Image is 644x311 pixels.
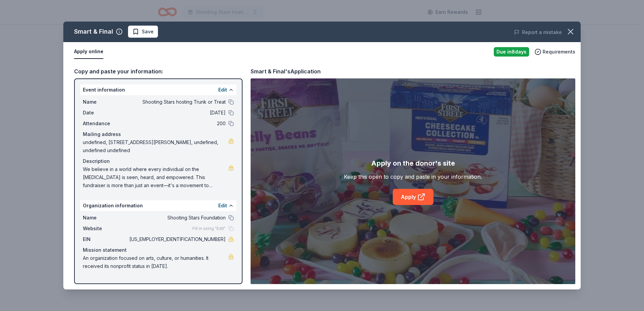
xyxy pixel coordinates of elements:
[494,47,529,57] div: Due in 8 days
[128,214,226,222] span: Shooting Stars Foundation
[514,28,562,36] button: Report a mistake
[393,189,433,205] a: Apply
[83,254,228,270] span: An organization focused on arts, culture, or humanities. It received its nonprofit status in [DATE].
[128,119,226,128] span: 200
[218,202,227,210] button: Edit
[218,86,227,94] button: Edit
[83,109,128,117] span: Date
[128,109,226,117] span: [DATE]
[74,45,103,59] button: Apply online
[128,235,226,243] span: [US_EMPLOYER_IDENTIFICATION_NUMBER]
[80,200,236,211] div: Organization information
[83,138,228,154] span: undefined, [STREET_ADDRESS][PERSON_NAME], undefined, undefined undefined
[83,224,128,233] span: Website
[128,26,158,38] button: Save
[128,98,226,106] span: Shooting Stars hosting Trunk or Treat
[74,26,113,37] div: Smart & Final
[80,84,236,95] div: Event information
[251,67,321,76] div: Smart & Final's Application
[83,165,228,189] span: We believe in a world where every individual on the [MEDICAL_DATA] is seen, heard, and empowered....
[83,119,128,128] span: Attendance
[371,158,455,169] div: Apply on the donor's site
[83,130,234,138] div: Mailing address
[83,214,128,222] span: Name
[344,173,482,181] div: Keep this open to copy and paste in your information.
[83,98,128,106] span: Name
[535,48,575,56] button: Requirements
[83,246,234,254] div: Mission statement
[74,67,243,76] div: Copy and paste your information:
[543,48,575,56] span: Requirements
[192,226,226,231] span: Fill in using "Edit"
[83,235,128,243] span: EIN
[142,28,154,36] span: Save
[83,157,234,165] div: Description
